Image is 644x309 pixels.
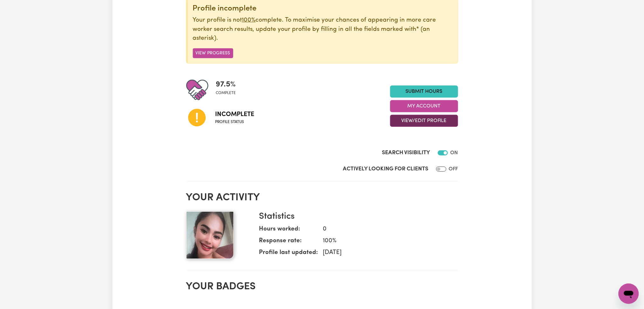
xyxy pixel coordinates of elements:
[382,149,430,157] label: Search Visibility
[619,284,639,304] iframe: Button to launch messaging window
[242,17,256,23] u: 100%
[390,115,458,127] button: View/Edit Profile
[193,16,453,43] p: Your profile is not complete. To maximise your chances of appearing in more care worker search re...
[215,110,254,119] span: Incomplete
[186,211,234,259] img: Your profile picture
[451,150,458,155] span: ON
[193,4,453,13] div: Profile incomplete
[186,192,458,204] h2: Your activity
[259,248,318,260] dt: Profile last updated:
[343,165,429,173] label: Actively Looking for Clients
[259,225,318,237] dt: Hours worked:
[216,79,236,90] span: 97.5 %
[390,100,458,112] button: My Account
[216,79,241,101] div: Profile completeness: 97.5%
[259,211,453,222] h3: Statistics
[318,237,453,246] dd: 100 %
[215,119,254,125] span: Profile status
[193,48,233,58] button: View Progress
[449,167,458,172] span: OFF
[390,86,458,98] a: Submit Hours
[186,281,458,293] h2: Your badges
[318,248,453,257] dd: [DATE]
[216,90,236,96] span: complete
[259,237,318,248] dt: Response rate:
[318,225,453,234] dd: 0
